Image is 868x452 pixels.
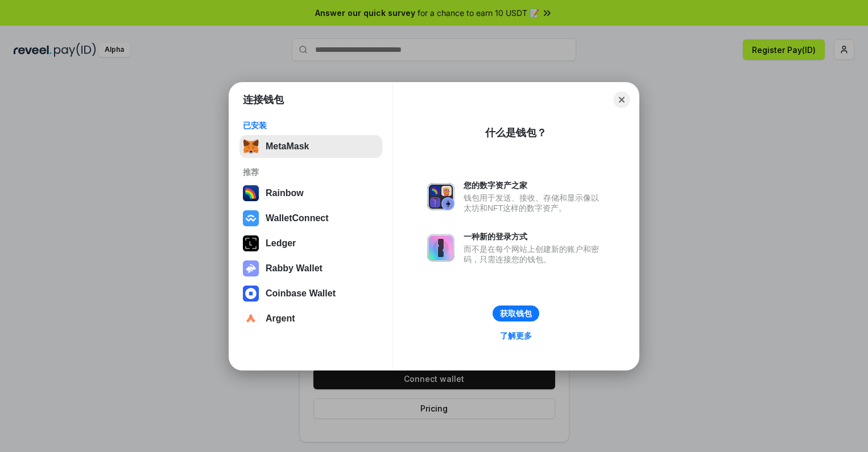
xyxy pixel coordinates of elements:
div: Ledger [266,238,296,249]
div: 而不是在每个网站上创建新的账户和密码，只需连接您的钱包。 [464,244,605,264]
div: 钱包用于发送、接收、存储和显示像以太坊和NFT这样的数字资产。 [464,193,605,213]
img: svg+xml,%3Csvg%20xmlns%3D%22http%3A%2F%2Fwww.w3.org%2F2000%2Fsvg%22%20fill%3D%22none%22%20viewBox... [427,234,454,262]
div: Coinbase Wallet [266,288,336,299]
div: Rainbow [266,188,304,198]
img: svg+xml,%3Csvg%20xmlns%3D%22http%3A%2F%2Fwww.w3.org%2F2000%2Fsvg%22%20fill%3D%22none%22%20viewBox... [243,260,259,276]
img: svg+xml,%3Csvg%20width%3D%2228%22%20height%3D%2228%22%20viewBox%3D%220%200%2028%2028%22%20fill%3D... [243,210,259,226]
img: svg+xml,%3Csvg%20width%3D%2228%22%20height%3D%2228%22%20viewBox%3D%220%200%2028%2028%22%20fill%3D... [243,286,259,302]
div: 推荐 [243,167,379,177]
img: svg+xml,%3Csvg%20width%3D%2228%22%20height%3D%2228%22%20viewBox%3D%220%200%2028%2028%22%20fill%3D... [243,311,259,327]
div: 您的数字资产之家 [464,180,605,190]
button: Argent [239,307,382,330]
button: 获取钱包 [493,306,539,321]
div: Rabby Wallet [266,263,323,274]
button: Rainbow [239,182,382,205]
button: Ledger [239,232,382,255]
div: 了解更多 [500,331,532,341]
button: MetaMask [239,135,382,158]
img: svg+xml,%3Csvg%20xmlns%3D%22http%3A%2F%2Fwww.w3.org%2F2000%2Fsvg%22%20width%3D%2228%22%20height%3... [243,235,259,251]
img: svg+xml,%3Csvg%20width%3D%22120%22%20height%3D%22120%22%20viewBox%3D%220%200%20120%20120%22%20fil... [243,185,259,201]
div: 什么是钱包？ [485,126,547,140]
img: svg+xml,%3Csvg%20fill%3D%22none%22%20height%3D%2233%22%20viewBox%3D%220%200%2035%2033%22%20width%... [243,139,259,154]
button: Coinbase Wallet [239,282,382,305]
div: 获取钱包 [500,308,532,319]
div: 已安装 [243,120,379,131]
div: MetaMask [266,141,309,152]
div: 一种新的登录方式 [464,231,605,242]
h1: 连接钱包 [243,93,284,107]
button: WalletConnect [239,207,382,230]
button: Rabby Wallet [239,257,382,280]
div: Argent [266,313,295,324]
button: Close [614,92,630,108]
a: 了解更多 [493,328,539,343]
div: WalletConnect [266,213,329,223]
img: svg+xml,%3Csvg%20xmlns%3D%22http%3A%2F%2Fwww.w3.org%2F2000%2Fsvg%22%20fill%3D%22none%22%20viewBox... [427,183,454,210]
